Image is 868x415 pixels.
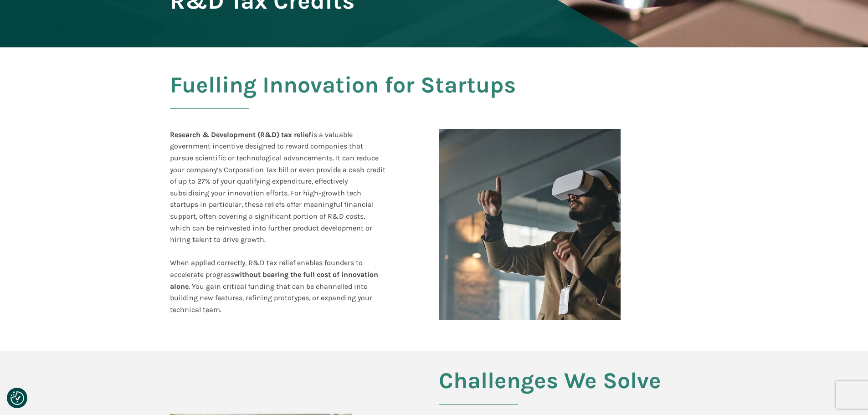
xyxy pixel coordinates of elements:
b: tax relief [281,130,311,139]
button: Consent Preferences [10,391,24,405]
h2: Fuelling Innovation for Startups [170,72,699,120]
img: Revisit consent button [10,391,24,405]
b: Research & Development (R&D) [170,130,279,139]
b: without bearing the full cost of innovation alone [170,270,378,291]
div: is a valuable government incentive designed to reward companies that pursue scientific or technol... [170,129,385,327]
